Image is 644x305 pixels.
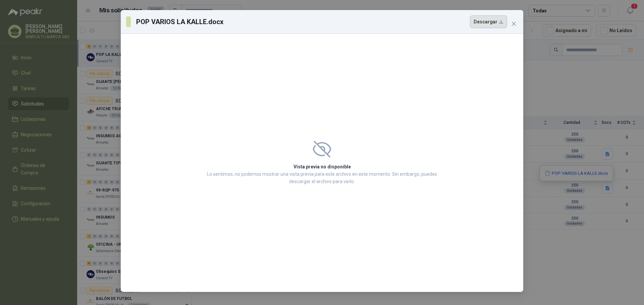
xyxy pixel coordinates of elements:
[205,163,439,170] h2: Vista previa no disponible
[470,15,507,28] button: Descargar
[205,170,439,185] p: Lo sentimos, no podemos mostrar una vista previa para este archivo en este momento. Sin embargo, ...
[511,21,517,26] span: close
[508,18,519,29] button: Close
[136,17,224,27] h3: POP VARIOS LA KALLE.docx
